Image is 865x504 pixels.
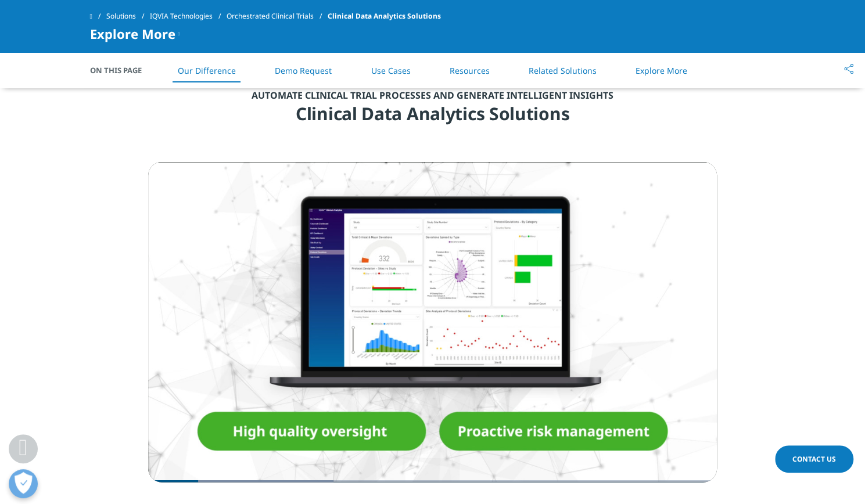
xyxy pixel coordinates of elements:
[792,454,836,464] span: Contact Us
[148,162,717,483] video-js: Video Player
[252,89,613,102] strong: AUTOMATE CLINICAL TRIAL PROCESSES AND GENERATE INTELLIGENT INSIGHTS
[9,469,38,498] button: Open Preferences
[636,65,687,76] a: Explore More
[90,27,175,41] span: Explore More
[227,6,328,27] a: Orchestrated Clinical Trials
[106,6,150,27] a: Solutions
[275,65,332,76] a: Demo Request
[450,65,490,76] a: Resources
[90,64,154,76] span: On This Page
[529,65,597,76] a: Related Solutions
[328,6,441,27] span: Clinical Data Analytics Solutions
[775,445,853,473] a: Contact Us
[371,65,410,76] a: Use Cases
[178,65,236,76] a: Our Difference
[90,102,776,125] center: Clinical Data Analytics Solutions
[150,6,227,27] a: IQVIA Technologies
